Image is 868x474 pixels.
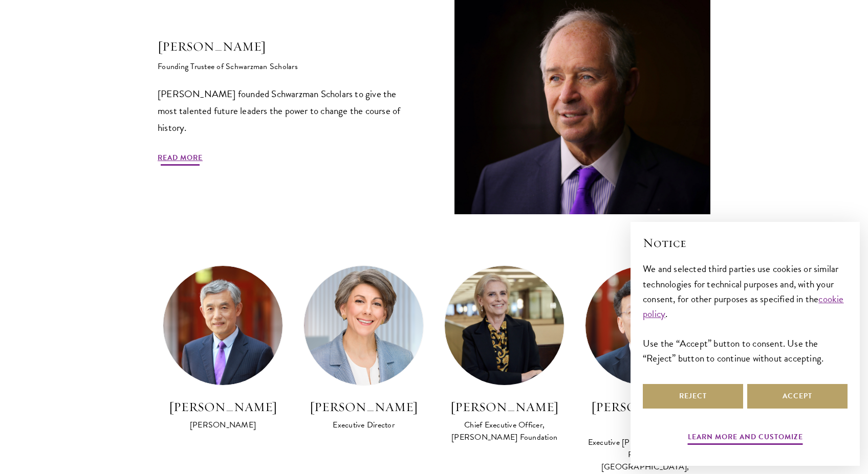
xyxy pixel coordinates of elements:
a: Read More [158,151,203,167]
h3: [PERSON_NAME] [163,398,283,416]
button: Reject [643,384,743,409]
h6: Founding Trustee of Schwarzman Scholars [158,55,414,73]
a: [PERSON_NAME] Executive Director [303,265,424,432]
button: Accept [747,384,848,409]
div: We and selected third parties use cookies or similar technologies for technical purposes and, wit... [643,261,848,365]
h2: Notice [643,234,848,252]
div: Executive Director [303,419,424,431]
h3: [PERSON_NAME] [303,398,424,416]
h5: [PERSON_NAME] [158,38,414,55]
a: cookie policy [643,291,844,321]
a: [PERSON_NAME] [PERSON_NAME] [163,265,283,432]
div: Chief Executive Officer, [PERSON_NAME] Foundation [444,419,565,443]
p: [PERSON_NAME] founded Schwarzman Scholars to give the most talented future leaders the power to c... [158,85,414,136]
a: [PERSON_NAME] Chief Executive Officer, [PERSON_NAME] Foundation [444,265,565,444]
button: Learn more and customize [688,431,803,446]
h3: [PERSON_NAME] Pan [585,398,705,433]
div: [PERSON_NAME] [163,419,283,431]
h3: [PERSON_NAME] [444,398,565,416]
